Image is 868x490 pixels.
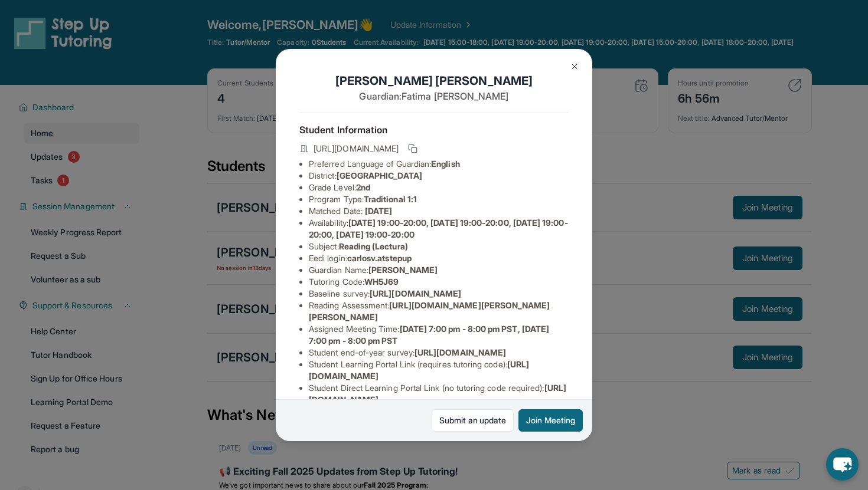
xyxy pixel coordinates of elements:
span: WH5J69 [364,277,399,287]
span: Traditional 1:1 [364,194,417,204]
span: [URL][DOMAIN_NAME] [370,288,461,298]
li: Student Learning Portal Link (requires tutoring code) : [309,359,569,382]
span: Reading (Lectura) [339,241,408,251]
li: Assigned Meeting Time : [309,323,569,347]
span: [URL][DOMAIN_NAME][PERSON_NAME][PERSON_NAME] [309,300,550,322]
li: Reading Assessment : [309,300,569,323]
p: Guardian: Fatima [PERSON_NAME] [299,89,569,103]
li: Eedi login : [309,252,569,264]
h4: Student Information [299,123,569,137]
li: Subject : [309,241,569,252]
li: Matched Date: [309,205,569,217]
a: Submit an update [432,409,514,432]
span: [URL][DOMAIN_NAME] [314,143,399,154]
span: carlosv.atstepup [347,253,412,263]
span: 2nd [356,182,370,192]
li: Preferred Language of Guardian: [309,158,569,170]
li: Baseline survey : [309,288,569,300]
span: [DATE] 19:00-20:00, [DATE] 19:00-20:00, [DATE] 19:00-20:00, [DATE] 19:00-20:00 [309,218,568,239]
img: Close Icon [570,62,579,71]
li: Student end-of-year survey : [309,347,569,359]
li: Availability: [309,217,569,241]
li: District: [309,170,569,182]
li: Guardian Name : [309,264,569,276]
button: Join Meeting [518,409,583,432]
li: Tutoring Code : [309,276,569,288]
span: [DATE] 7:00 pm - 8:00 pm PST, [DATE] 7:00 pm - 8:00 pm PST [309,324,549,346]
button: Copy link [406,142,420,156]
span: [GEOGRAPHIC_DATA] [337,170,422,180]
li: Grade Level: [309,182,569,193]
span: English [431,159,460,169]
button: chat-button [826,448,859,481]
h1: [PERSON_NAME] [PERSON_NAME] [299,73,569,89]
li: Student Direct Learning Portal Link (no tutoring code required) : [309,382,569,406]
li: Program Type: [309,193,569,205]
span: [DATE] [365,206,392,216]
span: [PERSON_NAME] [368,265,438,275]
span: [URL][DOMAIN_NAME] [415,347,506,357]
